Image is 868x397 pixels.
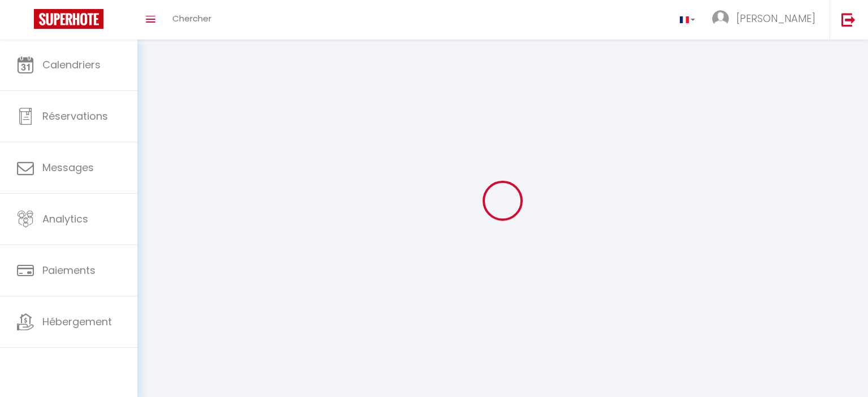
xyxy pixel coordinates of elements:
[42,212,88,226] span: Analytics
[841,12,856,27] img: logout
[42,109,108,123] span: Réservations
[712,10,729,27] img: ...
[34,9,103,29] img: Super Booking
[172,12,211,24] span: Chercher
[736,11,815,25] span: [PERSON_NAME]
[42,160,94,174] span: Messages
[42,58,101,72] span: Calendriers
[42,263,96,277] span: Paiements
[42,315,112,329] span: Hébergement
